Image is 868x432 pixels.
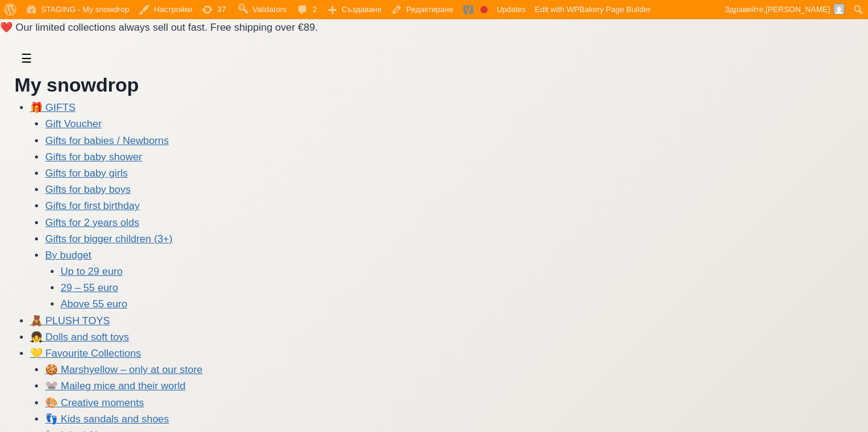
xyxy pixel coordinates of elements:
[45,200,140,211] a: Gifts for first birthday
[61,282,118,293] a: 29 – 55 euro
[30,331,130,343] a: 👧 Dolls and soft toys
[45,217,139,228] a: Gifts for 2 years olds
[45,413,169,425] a: 👣 Kids sandals and shoes
[61,298,128,310] a: Above 55 euro
[45,135,169,146] a: Gifts for babies / Newborns
[45,118,102,130] a: Gift Voucher
[480,6,488,13] div: Focus keyphrase not set
[45,184,131,195] a: Gifts for baby boys
[45,249,92,261] a: By budget
[61,266,123,277] a: Up to 29 euro
[14,46,39,70] label: Toggle mobile menu
[30,102,76,113] a: 🎁 GIFTS
[766,5,830,14] span: [PERSON_NAME]
[30,315,110,327] a: 🧸 PLUSH TOYS
[45,364,203,375] a: 🍪 Marshyellow – only at our store
[45,151,142,163] a: Gifts for baby shower
[14,74,139,96] a: My snowdrop
[45,397,144,409] a: 🎨 Creative moments
[45,380,186,392] a: 🐭 Maileg mice and their world
[45,167,128,179] a: Gifts for baby girls
[45,233,172,245] a: Gifts for bigger children (3+)
[30,348,141,359] a: 💛 Favourite Collections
